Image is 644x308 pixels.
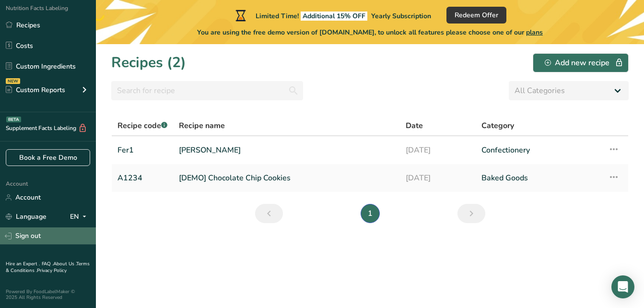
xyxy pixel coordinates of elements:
[179,168,394,188] a: [DEMO] Chocolate Chip Cookies
[301,12,367,21] span: Additional 15% OFF
[234,10,431,21] div: Limited Time!
[179,140,394,160] a: [PERSON_NAME]
[406,140,470,160] a: [DATE]
[406,168,470,188] a: [DATE]
[455,10,498,20] span: Redeem Offer
[481,120,514,131] span: Category
[53,261,76,267] a: About Us .
[111,52,186,73] h1: Recipes (2)
[6,261,90,274] a: Terms & Conditions .
[111,81,303,100] input: Search for recipe
[117,120,167,131] span: Recipe code
[6,208,47,225] a: Language
[6,117,21,122] div: BETA
[6,78,20,84] div: NEW
[371,12,431,21] span: Yearly Subscription
[446,7,506,24] button: Redeem Offer
[526,28,543,37] span: plans
[117,140,167,160] a: Fer1
[406,120,423,131] span: Date
[6,85,65,95] div: Custom Reports
[42,261,53,267] a: FAQ .
[545,57,617,69] div: Add new recipe
[481,140,597,160] a: Confectionery
[481,168,597,188] a: Baked Goods
[255,204,283,223] a: Previous page
[197,27,543,37] span: You are using the free demo version of [DOMAIN_NAME], to unlock all features please choose one of...
[457,204,485,223] a: Next page
[70,211,90,223] div: EN
[611,275,634,298] div: Open Intercom Messenger
[37,267,67,274] a: Privacy Policy
[533,53,629,72] button: Add new recipe
[6,149,90,166] a: Book a Free Demo
[179,120,225,131] span: Recipe name
[6,261,40,267] a: Hire an Expert .
[6,289,90,300] div: Powered By FoodLabelMaker © 2025 All Rights Reserved
[117,168,167,188] a: A1234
